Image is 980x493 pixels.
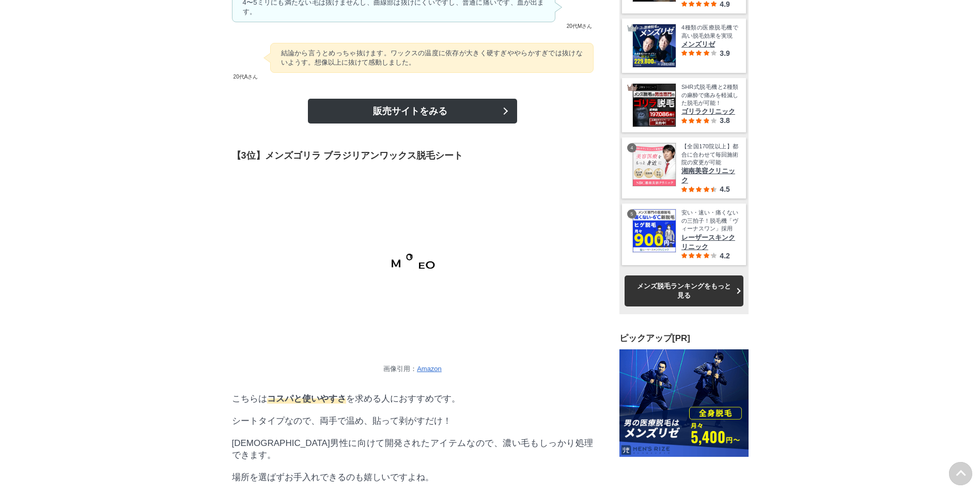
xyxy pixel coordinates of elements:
span: 湘南美容クリニック [681,166,738,185]
span: SHR式脱毛機と2種類の麻酔で痛みを軽減した脱毛が可能！ [681,83,738,107]
img: オトコの医療脱毛はメンズリゼ [633,24,676,67]
img: 免田脱毛は男性専門のゴリラ脱毛 [633,84,676,127]
img: レーザースキンクリニック [633,209,676,252]
span: コスパと使いやすさ [267,394,346,404]
img: PAGE UP [949,462,972,485]
p: シートタイプなので、両手で温め、貼って剥がすだけ！ [232,415,594,427]
a: 免田脱毛は男性専門のゴリラ脱毛 SHR式脱毛機と2種類の麻酔で痛みを軽減した脱毛が可能！ ゴリラクリニック 3.8 [632,83,738,127]
a: オトコの医療脱毛はメンズリゼ 4種類の医療脱毛機で高い脱毛効果を実現 メンズリゼ 3.9 [632,24,738,68]
figcaption: 画像引用： [341,364,485,374]
span: 【全国170院以上】都合に合わせて毎回施術院の変更が可能 [681,143,738,166]
img: メンズゴリラ ブラジリアンワックス脱毛シート [341,172,485,356]
a: メンズ脱毛ランキングをもっと見る [625,275,743,306]
a: Amazon (新しいタブで開く) [417,365,442,373]
img: 湘南美容クリニック [633,143,676,186]
p: 結論から言うとめっちゃ抜けます。ワックスの温度に依存が大きく硬すぎややらかすぎでは抜けないようす。想像以上に抜けて感動しました。 [281,49,583,67]
p: こちらは を求める人におすすめです。 [232,393,594,405]
p: 場所を選ばずお手入れできるのも嬉しいですよね。 [232,471,594,483]
span: 4.2 [720,251,729,259]
a: レーザースキンクリニック 安い・速い・痛くないの三拍子！脱毛機「ヴィーナスワン」採用 レーザースキンクリニック 4.2 [632,209,738,259]
span: 4.5 [720,185,729,193]
span: メンズリゼ [681,40,738,49]
span: 安い・速い・痛くないの三拍子！脱毛機「ヴィーナスワン」採用 [681,209,738,233]
span: 3.9 [720,49,729,57]
a: 湘南美容クリニック 【全国170院以上】都合に合わせて毎回施術院の変更が可能 湘南美容クリニック 4.5 [632,143,738,193]
span: レーザースキンクリニック [681,233,738,251]
span: 3.8 [720,116,729,125]
a: 販売サイトをみる [308,99,517,124]
span: 【3位】メンズゴリラ ブラジリアンワックス脱毛シート [232,150,463,161]
span: 4種類の医療脱毛機で高い脱毛効果を実現 [681,24,738,40]
span: 20代Mさん [566,23,594,30]
span: ゴリラクリニック [681,107,738,116]
p: [DEMOGRAPHIC_DATA]男性に向けて開発されたアイテムなので、濃い毛もしっかり処理できます。 [232,437,594,461]
h3: ピックアップ[PR] [619,332,749,344]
